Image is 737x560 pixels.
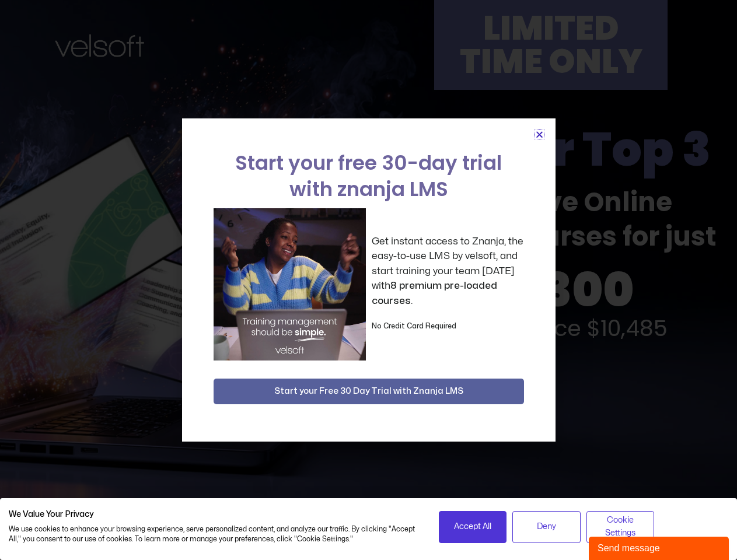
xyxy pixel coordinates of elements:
a: Close [535,130,544,139]
button: Start your Free 30 Day Trial with Znanja LMS [214,379,524,404]
span: Deny [537,520,556,533]
button: Adjust cookie preferences [586,511,655,543]
span: Start your Free 30 Day Trial with Znanja LMS [274,384,463,398]
p: We use cookies to enhance your browsing experience, serve personalized content, and analyze our t... [9,524,421,544]
strong: No Credit Card Required [372,323,456,330]
p: Get instant access to Znanja, the easy-to-use LMS by velsoft, and start training your team [DATE]... [372,234,524,309]
button: Accept all cookies [439,511,507,543]
h2: Start your free 30-day trial with znanja LMS [214,150,524,202]
strong: 8 premium pre-loaded courses [372,281,497,306]
h2: We Value Your Privacy [9,509,421,520]
iframe: chat widget [589,534,731,560]
span: Cookie Settings [594,514,647,540]
span: Accept All [454,520,491,533]
img: a woman sitting at her laptop dancing [214,208,366,360]
button: Deny all cookies [512,511,581,543]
